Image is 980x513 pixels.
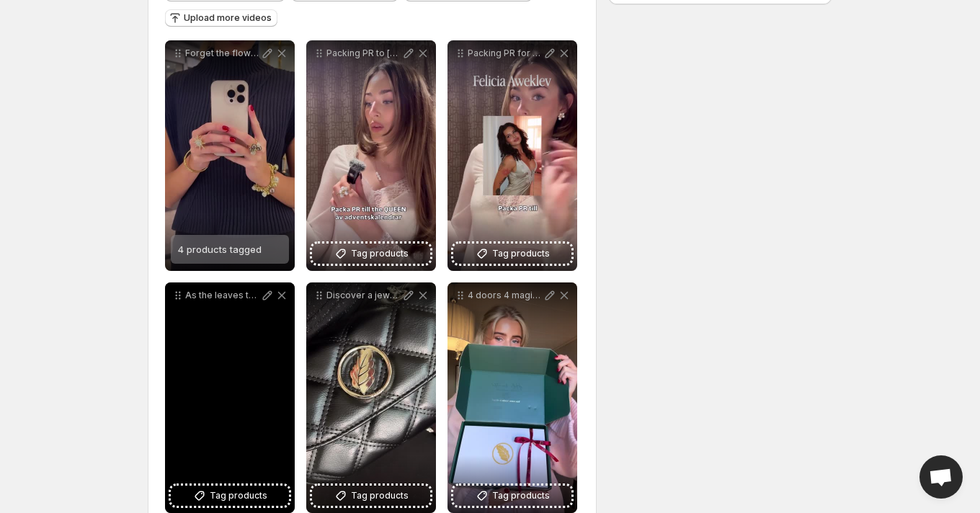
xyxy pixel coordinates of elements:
[306,40,436,271] div: Packing PR to [PERSON_NAME] the queen of advent calendars Will you be matching with her Which cal...
[351,489,409,503] span: Tag products
[184,12,272,24] span: Upload more videos
[165,40,295,271] div: Forget the flowers this fall girls want IOAKUs new [PERSON_NAME] shades4 products tagged
[326,48,401,59] p: Packing PR to [PERSON_NAME] the queen of advent calendars Will you be matching with her Which cal...
[453,486,571,506] button: Tag products
[306,282,436,513] div: Discover a jewel each [DATE][DATE] wrapped in a designer bag with refined details to cherish beyo...
[185,48,260,59] p: Forget the flowers this fall girls want IOAKUs new [PERSON_NAME] shades
[326,290,401,301] p: Discover a jewel each [DATE][DATE] wrapped in a designer bag with refined details to cherish beyo...
[312,486,430,506] button: Tag products
[178,244,262,255] span: 4 products tagged
[919,455,963,499] div: Open chat
[453,244,571,264] button: Tag products
[165,9,277,27] button: Upload more videos
[468,48,543,59] p: Packing PR for [PERSON_NAME] the queen of makeup Are you matching with her
[312,244,430,264] button: Tag products
[492,489,550,503] span: Tag products
[468,290,543,301] p: 4 doors 4 magical surprises Not your ordinary advent calendar this one makes every [DATE] in Dece...
[492,246,550,261] span: Tag products
[447,40,577,271] div: Packing PR for [PERSON_NAME] the queen of makeup Are you matching with herTag products
[447,282,577,513] div: 4 doors 4 magical surprises Not your ordinary advent calendar this one makes every [DATE] in Dece...
[351,246,409,261] span: Tag products
[165,282,295,513] div: As the leaves turn golden let luminous whites and sparkling crystals be your source of lightTag p...
[171,486,289,506] button: Tag products
[210,489,267,503] span: Tag products
[185,290,260,301] p: As the leaves turn golden let luminous whites and sparkling crystals be your source of light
